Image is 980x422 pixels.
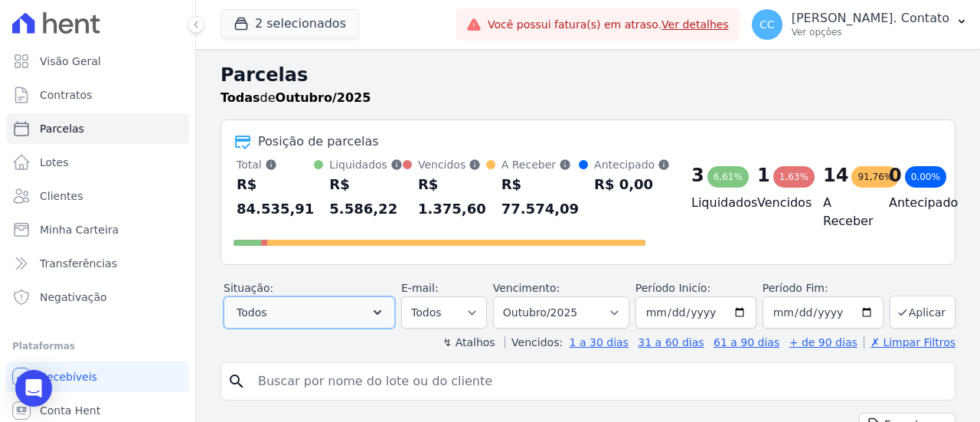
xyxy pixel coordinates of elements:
p: Ver opções [792,26,949,38]
span: Clientes [40,188,83,204]
a: ✗ Limpar Filtros [864,336,955,348]
div: 14 [823,163,848,188]
h4: Antecipado [889,194,930,212]
h4: Liquidados [691,194,733,212]
h4: Vencidos [757,194,799,212]
label: Período Fim: [763,280,884,296]
button: Todos [224,296,395,329]
div: R$ 0,00 [594,172,670,197]
span: Parcelas [40,121,84,136]
label: ↯ Atalhos [443,336,495,348]
div: R$ 77.574,09 [501,172,579,221]
div: Liquidados [329,157,403,172]
div: R$ 5.586,22 [329,172,403,221]
div: 6,61% [707,166,749,188]
label: Período Inicío: [635,282,710,294]
button: CC [PERSON_NAME]. Contato Ver opções [740,3,980,46]
label: E-mail: [401,282,439,294]
button: 2 selecionados [220,9,359,38]
span: Lotes [40,155,69,170]
a: Clientes [6,181,189,211]
a: Minha Carteira [6,214,189,245]
div: 1,63% [773,166,815,188]
span: Todos [237,303,266,322]
div: Posição de parcelas [258,132,379,151]
div: Vencidos [418,157,486,172]
div: 3 [691,163,704,188]
a: 1 a 30 dias [570,336,629,348]
span: Minha Carteira [40,222,119,237]
a: Recebíveis [6,361,189,392]
span: Conta Hent [40,403,100,418]
input: Buscar por nome do lote ou do cliente [249,366,949,397]
a: + de 90 dias [789,336,857,348]
span: Recebíveis [40,369,97,384]
div: R$ 1.375,60 [418,172,486,221]
div: A Receber [501,157,579,172]
p: [PERSON_NAME]. Contato [792,11,949,26]
span: Contratos [40,87,92,103]
label: Situação: [224,282,273,294]
label: Vencidos: [505,336,563,348]
div: 0 [889,163,902,188]
div: Antecipado [594,157,670,172]
span: Negativação [40,290,107,305]
i: search [227,372,246,391]
a: Ver detalhes [661,18,729,31]
a: Parcelas [6,113,189,144]
button: Aplicar [890,296,955,329]
strong: Todas [220,90,260,105]
div: 0,00% [905,166,946,188]
a: 61 a 90 dias [714,336,779,348]
a: Visão Geral [6,46,189,77]
strong: Outubro/2025 [276,90,371,105]
div: Plataformas [12,337,183,355]
a: Lotes [6,147,189,178]
label: Vencimento: [493,282,560,294]
div: 91,76% [851,166,899,188]
a: 31 a 60 dias [638,336,704,348]
div: 1 [757,163,770,188]
div: Open Intercom Messenger [15,370,52,407]
div: R$ 84.535,91 [237,172,314,221]
a: Negativação [6,282,189,312]
p: de [220,89,371,107]
span: CC [759,19,775,30]
div: Total [237,157,314,172]
h4: A Receber [823,194,864,231]
span: Transferências [40,256,117,271]
a: Transferências [6,248,189,279]
span: Você possui fatura(s) em atraso. [488,17,729,33]
h2: Parcelas [220,61,955,89]
span: Visão Geral [40,54,101,69]
a: Contratos [6,80,189,110]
